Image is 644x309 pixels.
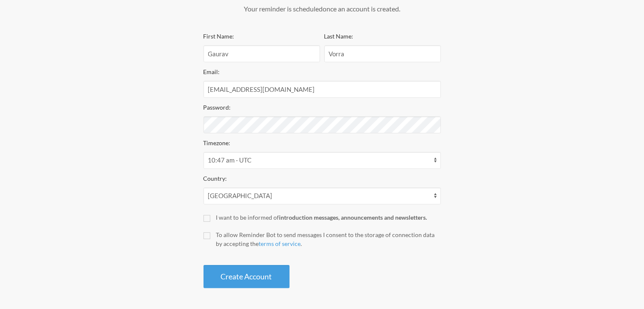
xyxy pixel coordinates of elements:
strong: introduction messages, announcements and newsletters. [279,214,427,221]
label: Timezone: [204,139,231,146]
label: Password: [204,104,231,111]
div: To allow Reminder Bot to send messages I consent to the storage of connection data by accepting t... [216,230,441,248]
label: Last Name: [324,33,354,40]
button: Create Account [204,265,290,288]
label: First Name: [204,33,234,40]
p: Your reminder is scheduled once an account is created. [204,4,441,14]
input: To allow Reminder Bot to send messages I consent to the storage of connection data by accepting t... [204,232,210,239]
a: terms of service [259,240,301,247]
label: Email: [204,68,220,75]
label: Country: [204,175,227,182]
div: I want to be informed of [216,213,441,222]
input: I want to be informed ofintroduction messages, announcements and newsletters. [204,215,210,222]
